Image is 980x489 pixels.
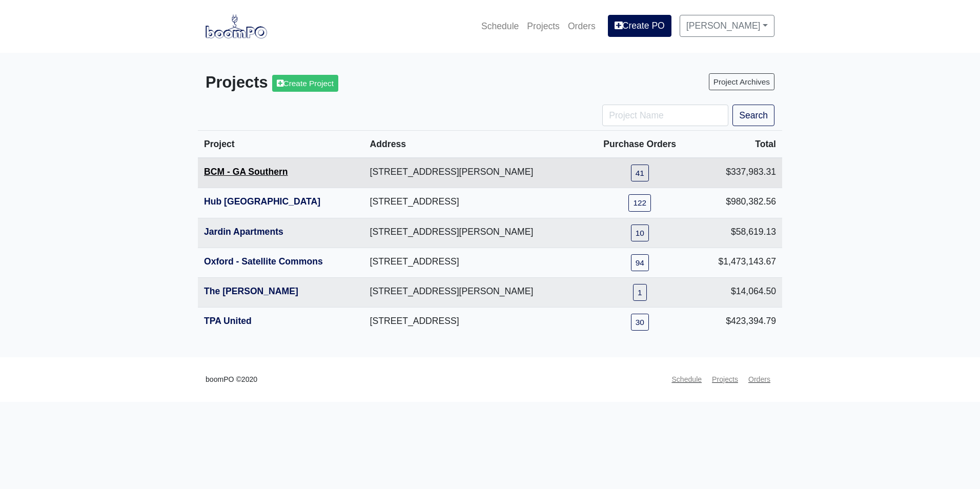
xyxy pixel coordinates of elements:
a: 30 [631,314,649,331]
a: Projects [708,370,742,390]
a: Create PO [608,15,671,36]
h3: Projects [206,73,482,92]
td: [STREET_ADDRESS][PERSON_NAME] [364,158,586,188]
a: 122 [628,194,651,211]
a: Create Project [272,75,338,92]
a: TPA United [204,316,252,326]
img: boomPO [206,14,267,38]
a: 10 [631,225,649,241]
td: [STREET_ADDRESS] [364,188,586,218]
td: $14,064.50 [693,277,782,307]
a: 1 [633,284,647,301]
td: $337,983.31 [693,158,782,188]
td: $980,382.56 [693,188,782,218]
button: Search [732,105,774,126]
a: Project Archives [709,73,774,90]
a: Schedule [667,370,706,390]
a: Oxford - Satellite Commons [204,256,323,267]
td: [STREET_ADDRESS][PERSON_NAME] [364,277,586,307]
a: Schedule [477,15,523,37]
td: $1,473,143.67 [693,248,782,277]
a: The [PERSON_NAME] [204,286,298,296]
input: Project Name [602,105,728,126]
a: Hub [GEOGRAPHIC_DATA] [204,196,320,207]
td: $58,619.13 [693,218,782,248]
a: 41 [631,165,649,181]
td: [STREET_ADDRESS] [364,248,586,277]
td: $423,394.79 [693,307,782,337]
a: BCM - GA Southern [204,167,288,177]
th: Project [198,131,364,158]
th: Total [693,131,782,158]
td: [STREET_ADDRESS] [364,307,586,337]
th: Address [364,131,586,158]
a: Projects [523,15,564,37]
a: [PERSON_NAME] [680,15,774,36]
a: Orders [564,15,600,37]
a: 94 [631,254,649,271]
a: Jardin Apartments [204,227,283,237]
small: boomPO ©2020 [206,374,257,385]
th: Purchase Orders [586,131,693,158]
a: Orders [744,370,774,390]
td: [STREET_ADDRESS][PERSON_NAME] [364,218,586,248]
